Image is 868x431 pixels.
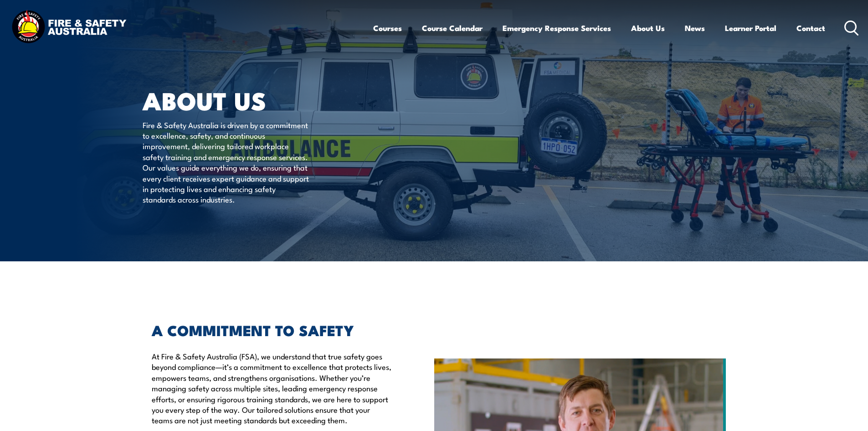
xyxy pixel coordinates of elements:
a: Course Calendar [422,16,483,40]
a: Contact [796,16,825,40]
a: News [685,16,705,40]
p: At Fire & Safety Australia (FSA), we understand that true safety goes beyond compliance—it’s a co... [152,351,392,426]
a: Courses [373,16,402,40]
h2: A COMMITMENT TO SAFETY [152,323,392,336]
a: About Us [631,16,665,40]
a: Emergency Response Services [503,16,611,40]
a: Learner Portal [725,16,776,40]
p: Fire & Safety Australia is driven by a commitment to excellence, safety, and continuous improveme... [143,119,309,205]
h1: About Us [143,89,368,111]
